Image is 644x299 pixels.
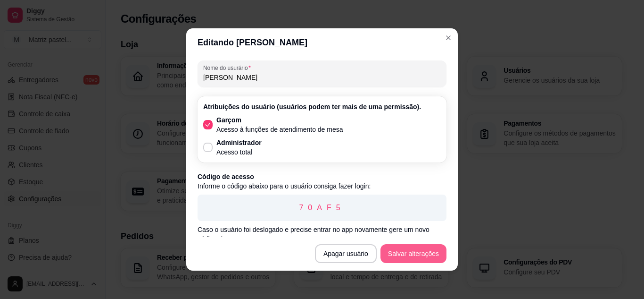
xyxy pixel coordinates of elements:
input: Nome do usurário [203,73,441,82]
label: Nome do usurário [203,64,254,72]
p: Atribuições do usuário (usuários podem ter mais de uma permissão). [203,102,441,111]
p: Acesso total [216,147,262,157]
p: Informe o código abaixo para o usuário consiga fazer login: [198,181,446,191]
button: Apagar usuário [315,244,377,263]
p: 70AF5 [205,202,439,214]
p: Caso o usuário foi deslogado e precise entrar no app novamente gere um novo código de acesso. [198,225,446,244]
p: Administrador [216,138,262,147]
button: Salvar alterações [380,244,446,263]
header: Editando [PERSON_NAME] [186,28,458,57]
p: Código de acesso [198,172,446,181]
p: Garçom [216,115,343,125]
p: Acesso à funções de atendimento de mesa [216,125,343,134]
button: Close [441,30,456,45]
